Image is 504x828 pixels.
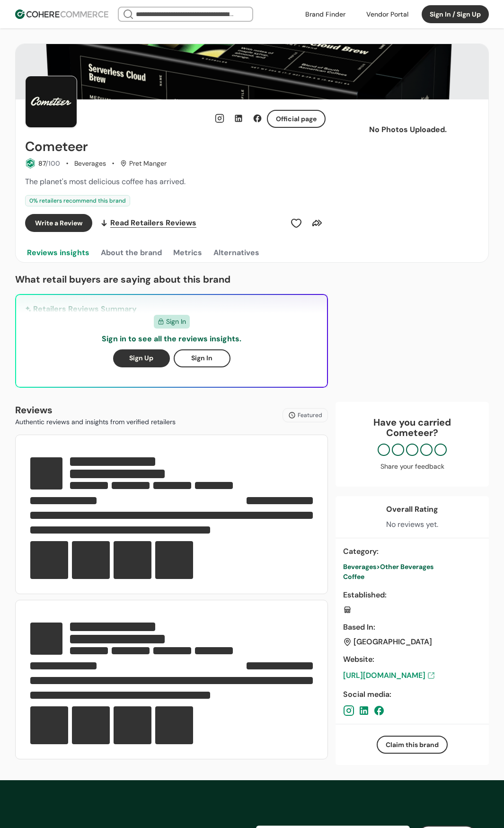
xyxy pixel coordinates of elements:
[113,349,170,367] button: Sign Up
[267,110,326,128] button: Official page
[74,159,106,169] div: Beverages
[120,159,167,169] div: Pret Manger
[345,427,479,438] p: Cometeer ?
[377,736,448,754] button: Claim this brand
[212,243,261,262] button: Alternatives
[298,411,322,419] span: Featured
[25,76,77,128] img: Brand Photo
[343,689,481,700] div: Social media :
[15,404,53,416] b: Reviews
[343,572,481,582] div: Coffee
[376,562,380,571] span: >
[343,562,481,582] a: Beverages>Other BeveragesCoffee
[166,317,186,327] span: Sign In
[345,462,479,472] div: Share your feedback
[25,243,91,262] button: Reviews insights
[171,243,204,262] button: Metrics
[15,9,108,19] img: Cohere Logo
[343,589,481,601] div: Established :
[354,638,432,646] div: [GEOGRAPHIC_DATA]
[100,214,196,232] a: Read Retailers Reviews
[174,349,230,367] button: Sign In
[343,622,481,633] div: Based In :
[25,177,186,187] span: The planet's most delicious coffee has arrived.
[345,417,479,438] div: Have you carried
[352,124,464,135] p: No Photos Uploaded.
[343,670,481,681] a: [URL][DOMAIN_NAME]
[343,654,481,665] div: Website :
[102,333,241,345] p: Sign in to see all the reviews insights.
[386,519,438,530] div: No reviews yet.
[25,139,88,154] h2: Cometeer
[380,562,433,571] span: Other Beverages
[16,44,488,99] img: Brand cover image
[110,217,196,229] span: Read Retailers Reviews
[15,417,176,427] p: Authentic reviews and insights from verified retailers
[386,504,438,515] div: Overall Rating
[25,214,92,232] button: Write a Review
[343,562,376,571] span: Beverages
[343,546,481,557] div: Category :
[38,159,45,168] span: 87
[99,243,164,262] button: About the brand
[422,5,489,23] button: Sign In / Sign Up
[25,195,130,206] div: 0 % retailers recommend this brand
[45,159,60,168] span: /100
[15,272,328,286] p: What retail buyers are saying about this brand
